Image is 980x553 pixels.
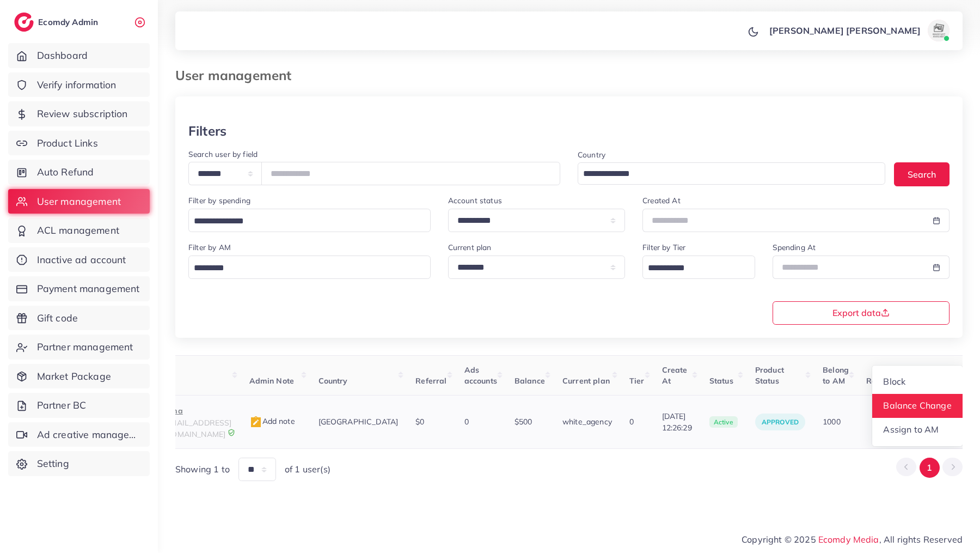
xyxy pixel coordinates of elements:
label: Created At [642,195,681,206]
div: Search for option [578,162,885,185]
input: Search for option [644,260,740,277]
a: Dashboard [8,43,150,68]
span: Verify information [37,78,117,92]
span: Referral [415,376,446,386]
a: logoEcomdy Admin [14,13,101,32]
label: Filter by AM [188,242,231,253]
span: , All rights Reserved [879,533,963,546]
a: User management [8,189,150,214]
span: 1000 [823,417,841,427]
a: Setting [8,451,150,476]
span: Admin Note [249,376,295,386]
span: Gift code [37,311,78,325]
a: Gift code [8,306,150,331]
span: $0 [415,417,424,427]
span: Ads accounts [464,365,497,386]
span: Product Links [37,136,98,150]
span: Balance Change [883,400,951,411]
label: Search user by field [188,149,258,160]
a: Verify information [8,72,150,98]
a: Ecomdy Media [818,534,879,545]
div: Search for option [188,256,431,279]
span: Belong to AM [823,365,849,386]
span: [GEOGRAPHIC_DATA] [318,417,399,427]
h3: User management [175,68,300,83]
button: Search [894,162,950,186]
span: Partner management [37,340,133,354]
span: 0 [629,417,634,427]
a: Inactive ad account [8,247,150,272]
a: Partner BC [8,393,150,418]
span: Country [318,376,348,386]
span: Add note [249,416,295,426]
input: Search for option [190,260,416,277]
span: Showing 1 to [175,463,230,476]
span: Auto Refund [37,165,94,179]
span: [EMAIL_ADDRESS][DOMAIN_NAME] [163,418,231,439]
span: Payment management [37,282,140,296]
a: Payment management [8,276,150,301]
a: Review subscription [8,101,150,126]
span: white_agency [562,417,612,427]
span: Partner BC [37,398,87,412]
p: [PERSON_NAME] [PERSON_NAME] [769,24,921,37]
span: User management [37,195,121,209]
p: Tima [163,404,231,417]
span: Product Status [755,365,784,386]
ul: Pagination [896,458,963,478]
a: Tima[EMAIL_ADDRESS][DOMAIN_NAME] [134,404,231,440]
span: Setting [37,457,69,471]
span: Balance [514,376,545,386]
img: admin_note.cdd0b510.svg [249,416,262,429]
div: Search for option [188,209,431,232]
button: Go to page 1 [920,458,940,478]
span: Ad creative management [37,428,142,442]
input: Search for option [190,213,416,230]
a: ACL management [8,218,150,243]
h2: Ecomdy Admin [38,17,101,27]
img: 9CAL8B2pu8EFxCJHYAAAAldEVYdGRhdGU6Y3JlYXRlADIwMjItMTItMDlUMDQ6NTg6MzkrMDA6MDBXSlgLAAAAJXRFWHRkYXR... [228,429,235,436]
span: $500 [514,417,532,427]
span: Review subscription [37,107,128,121]
a: Partner management [8,335,150,360]
span: 0 [464,417,469,427]
input: Search for option [579,166,871,183]
button: Export data [773,301,950,325]
label: Current plan [448,242,492,253]
span: Current plan [562,376,610,386]
a: [PERSON_NAME] [PERSON_NAME]avatar [763,20,954,41]
span: Market Package [37,369,111,384]
span: Tier [629,376,645,386]
img: avatar [928,20,950,41]
img: logo [14,13,34,32]
span: ACL management [37,223,119,238]
label: Account status [448,195,502,206]
span: Status [709,376,733,386]
div: Search for option [642,256,755,279]
a: Auto Refund [8,160,150,185]
a: Product Links [8,131,150,156]
label: Country [578,149,605,160]
a: Market Package [8,364,150,389]
a: Ad creative management [8,422,150,447]
label: Filter by spending [188,195,250,206]
span: Block [883,376,905,387]
span: approved [762,418,799,426]
h3: Filters [188,123,226,139]
span: Copyright © 2025 [742,533,963,546]
span: Export data [832,308,890,317]
label: Spending At [773,242,816,253]
span: Dashboard [37,48,88,63]
span: Inactive ad account [37,253,126,267]
span: Create At [662,365,688,386]
label: Filter by Tier [642,242,685,253]
span: Roles [866,376,887,386]
span: active [709,416,738,428]
span: of 1 user(s) [285,463,330,476]
span: [DATE] 12:26:29 [662,411,692,433]
span: Assign to AM [883,424,939,435]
